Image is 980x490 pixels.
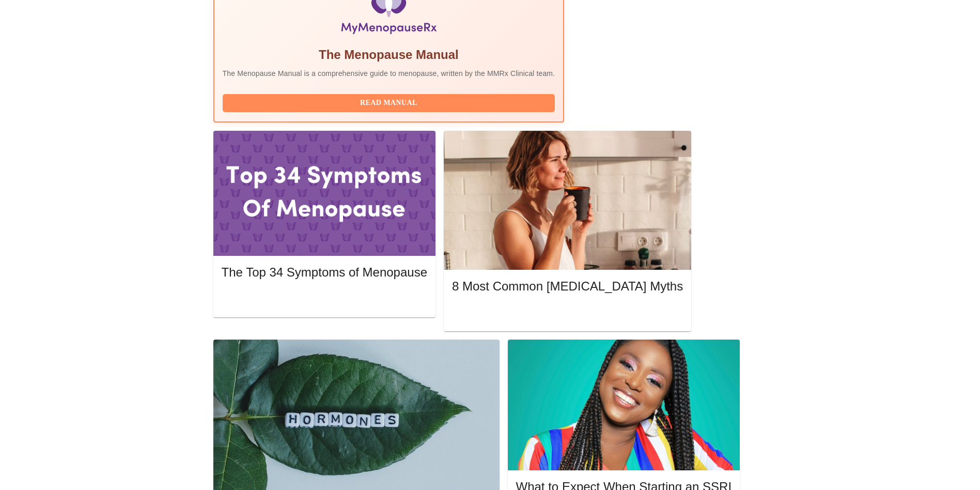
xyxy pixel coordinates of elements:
button: Read More [452,304,683,323]
button: Read Manual [223,94,555,112]
span: Read Manual [233,97,545,110]
span: Read More [462,307,673,320]
h5: 8 Most Common [MEDICAL_DATA] Myths [452,278,683,295]
p: The Menopause Manual is a comprehensive guide to menopause, written by the MMRx Clinical team. [223,68,555,79]
h5: The Menopause Manual [223,47,555,63]
a: Read More [222,294,430,302]
a: Read Manual [223,98,558,106]
h5: The Top 34 Symptoms of Menopause [222,264,427,281]
a: Read More [452,308,686,317]
span: Read More [232,293,417,305]
button: Read More [222,290,427,308]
